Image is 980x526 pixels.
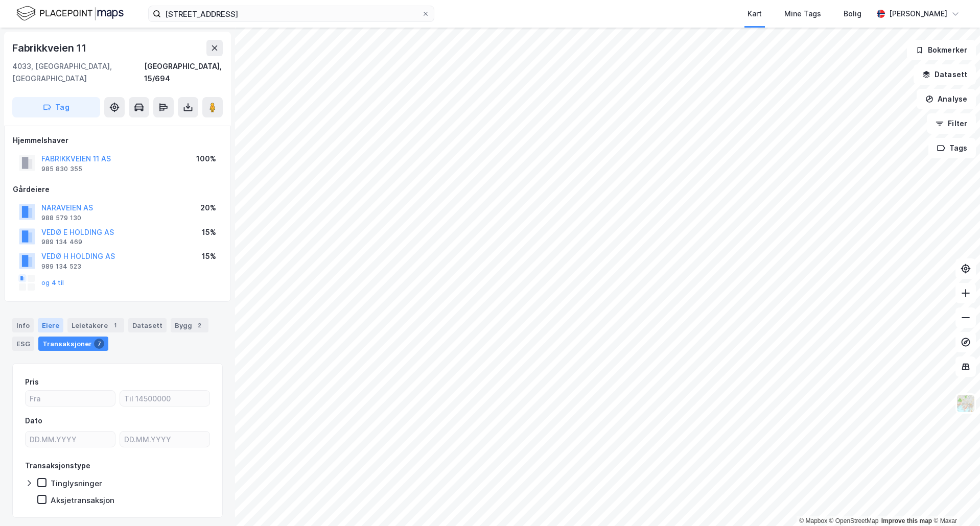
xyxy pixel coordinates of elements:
[41,214,81,222] div: 988 579 130
[13,183,222,196] div: Gårdeiere
[25,460,90,472] div: Transaksjonstype
[202,226,216,238] div: 15%
[12,318,34,332] div: Info
[12,337,34,351] div: ESG
[41,165,82,173] div: 985 830 355
[110,320,120,330] div: 1
[881,517,932,524] a: Improve this map
[25,376,39,388] div: Pris
[784,8,821,20] div: Mine Tags
[128,318,167,332] div: Datasett
[929,477,980,526] iframe: Chat Widget
[120,391,209,406] input: Til 14500000
[927,113,976,134] button: Filter
[956,394,975,413] img: Z
[196,153,216,165] div: 100%
[844,8,861,20] div: Bolig
[38,337,108,351] div: Transaksjoner
[26,391,115,406] input: Fra
[200,202,216,214] div: 20%
[94,339,104,349] div: 7
[41,238,82,246] div: 989 134 469
[161,6,422,21] input: Søk på adresse, matrikkel, gårdeiere, leietakere eller personer
[202,250,216,262] div: 15%
[16,5,124,22] img: logo.f888ab2527a4732fd821a326f86c7f29.svg
[914,64,976,85] button: Datasett
[51,495,114,505] div: Aksjetransaksjon
[25,415,42,427] div: Dato
[829,517,879,524] a: OpenStreetMap
[67,318,124,332] div: Leietakere
[928,138,976,158] button: Tags
[171,318,208,332] div: Bygg
[929,477,980,526] div: Kontrollprogram for chat
[12,40,88,56] div: Fabrikkveien 11
[194,320,204,330] div: 2
[144,60,223,85] div: [GEOGRAPHIC_DATA], 15/694
[13,134,222,147] div: Hjemmelshaver
[917,89,976,109] button: Analyse
[51,479,102,488] div: Tinglysninger
[889,8,947,20] div: [PERSON_NAME]
[38,318,63,332] div: Eiere
[12,97,100,117] button: Tag
[41,262,81,271] div: 989 134 523
[26,432,115,447] input: DD.MM.YYYY
[12,60,144,85] div: 4033, [GEOGRAPHIC_DATA], [GEOGRAPHIC_DATA]
[907,40,976,60] button: Bokmerker
[120,432,209,447] input: DD.MM.YYYY
[799,517,827,524] a: Mapbox
[748,8,762,20] div: Kart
